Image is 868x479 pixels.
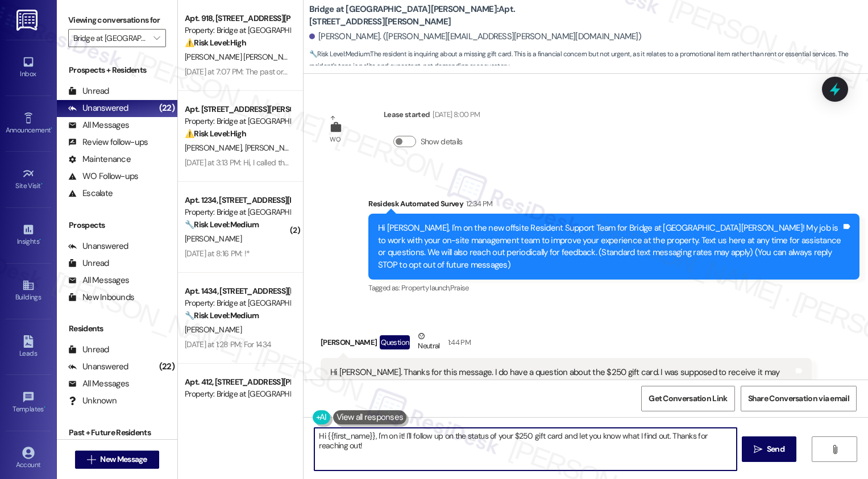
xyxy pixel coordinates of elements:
[185,285,290,297] div: Apt. 1434, [STREET_ADDRESS][PERSON_NAME]
[463,198,493,210] div: 12:34 PM
[68,395,117,407] div: Unknown
[445,336,471,348] div: 1:44 PM
[153,34,160,43] i: 
[244,143,305,153] span: [PERSON_NAME]
[330,366,794,415] div: Hi [PERSON_NAME]. Thanks for this message. I do have a question about the $250 gift card. I was s...
[68,119,129,131] div: All Messages
[185,13,290,24] div: Apt. 918, [STREET_ADDRESS][PERSON_NAME]
[309,31,641,43] div: [PERSON_NAME]. ([PERSON_NAME][EMAIL_ADDRESS][PERSON_NAME][DOMAIN_NAME])
[68,291,134,303] div: New Inbounds
[450,283,469,293] span: Praise
[39,236,41,244] span: •
[57,427,177,439] div: Past + Future Residents
[185,376,290,388] div: Apt. 412, [STREET_ADDRESS][PERSON_NAME]
[185,297,290,309] div: Property: Bridge at [GEOGRAPHIC_DATA][PERSON_NAME]
[384,109,480,124] div: Lease started
[6,332,51,363] a: Leads
[57,219,177,231] div: Prospects
[185,157,578,168] div: [DATE] at 3:13 PM: Hi, I called the property office many weeks ago to confirm that I never signed...
[309,3,537,28] b: Bridge at [GEOGRAPHIC_DATA][PERSON_NAME]: Apt. [STREET_ADDRESS][PERSON_NAME]
[185,52,304,62] span: [PERSON_NAME] [PERSON_NAME]
[6,443,51,474] a: Account
[68,188,113,199] div: Escalate
[641,386,734,411] button: Get Conversation Link
[185,310,259,320] strong: 🔧 Risk Level: Medium
[68,11,166,29] label: Viewing conversations for
[68,136,148,148] div: Review follow-ups
[830,445,839,454] i: 
[185,248,250,259] div: [DATE] at 8:16 PM: !*
[416,330,442,354] div: Neutral
[378,222,841,271] div: Hi [PERSON_NAME], I'm on the new offsite Resident Support Team for Bridge at [GEOGRAPHIC_DATA][PE...
[767,443,784,455] span: Send
[68,153,131,165] div: Maintenance
[75,451,159,469] button: New Message
[156,358,177,376] div: (22)
[68,85,109,97] div: Unread
[309,48,868,73] span: : The resident is inquiring about a missing gift card. This is a financial concern but not urgent...
[185,194,290,206] div: Apt. 1234, [STREET_ADDRESS][PERSON_NAME]
[57,64,177,76] div: Prospects + Residents
[6,52,51,83] a: Inbox
[185,339,271,349] div: [DATE] at 1:28 PM: For 1434
[68,361,128,373] div: Unanswered
[185,388,290,400] div: Property: Bridge at [GEOGRAPHIC_DATA][PERSON_NAME]
[6,164,51,195] a: Site Visit •
[330,134,340,145] div: WO
[185,24,290,36] div: Property: Bridge at [GEOGRAPHIC_DATA][PERSON_NAME]
[185,324,242,335] span: [PERSON_NAME]
[401,283,450,293] span: Property launch ,
[314,428,737,470] textarea: To enrich screen reader interactions, please activate Accessibility in Grammarly extension settings
[68,170,138,182] div: WO Follow-ups
[185,206,290,218] div: Property: Bridge at [GEOGRAPHIC_DATA][PERSON_NAME]
[6,276,51,306] a: Buildings
[68,257,109,269] div: Unread
[748,393,849,405] span: Share Conversation via email
[68,378,129,390] div: All Messages
[41,180,43,188] span: •
[185,128,246,139] strong: ⚠️ Risk Level: High
[57,323,177,335] div: Residents
[380,335,410,349] div: Question
[185,38,246,48] strong: ⚠️ Risk Level: High
[44,403,45,411] span: •
[156,99,177,117] div: (22)
[368,198,859,214] div: Residesk Automated Survey
[185,103,290,115] div: Apt. [STREET_ADDRESS][PERSON_NAME]
[368,280,859,296] div: Tagged as:
[100,453,147,465] span: New Message
[87,455,95,464] i: 
[185,219,259,230] strong: 🔧 Risk Level: Medium
[309,49,369,59] strong: 🔧 Risk Level: Medium
[73,29,148,47] input: All communities
[185,234,242,244] span: [PERSON_NAME]
[741,386,857,411] button: Share Conversation via email
[742,436,797,462] button: Send
[68,240,128,252] div: Unanswered
[6,388,51,418] a: Templates •
[185,66,476,77] div: [DATE] at 7:07 PM: The past orders were already about a month ago. But this was recent.
[68,274,129,286] div: All Messages
[6,220,51,251] a: Insights •
[16,10,40,31] img: ResiDesk Logo
[649,393,727,405] span: Get Conversation Link
[321,330,812,358] div: [PERSON_NAME]
[68,102,128,114] div: Unanswered
[51,124,52,132] span: •
[754,445,762,454] i: 
[68,344,109,356] div: Unread
[185,115,290,127] div: Property: Bridge at [GEOGRAPHIC_DATA][PERSON_NAME]
[430,109,480,120] div: [DATE] 8:00 PM
[185,143,245,153] span: [PERSON_NAME]
[421,136,463,148] label: Show details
